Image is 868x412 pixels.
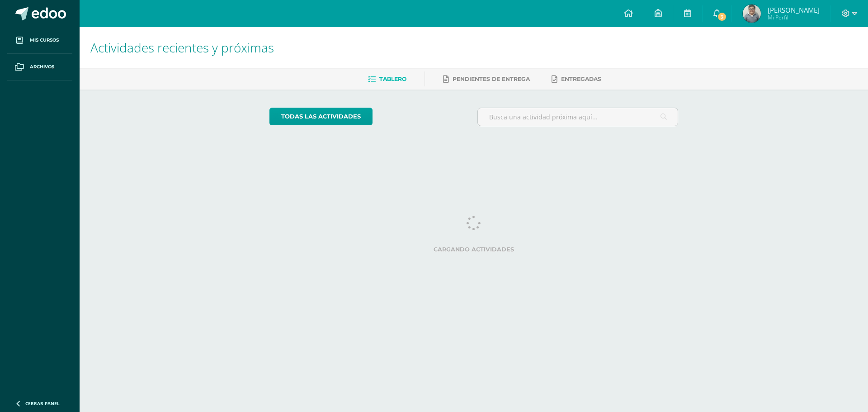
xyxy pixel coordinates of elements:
[30,63,54,71] span: Archivos
[561,76,601,82] span: Entregadas
[7,54,72,81] a: Archivos
[768,5,820,14] span: [PERSON_NAME]
[453,76,530,82] span: Pendientes de entrega
[7,27,72,54] a: Mis cursos
[25,400,60,407] span: Cerrar panel
[379,76,406,82] span: Tablero
[269,246,679,253] label: Cargando actividades
[90,39,274,56] span: Actividades recientes y próximas
[443,72,530,86] a: Pendientes de entrega
[368,72,406,86] a: Tablero
[717,12,727,22] span: 3
[269,108,373,125] a: todas las Actividades
[30,37,59,44] span: Mis cursos
[478,108,678,126] input: Busca una actividad próxima aquí...
[552,72,601,86] a: Entregadas
[768,14,820,21] span: Mi Perfil
[743,5,761,23] img: 3ba3423faefa342bc2c5b8ea565e626e.png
